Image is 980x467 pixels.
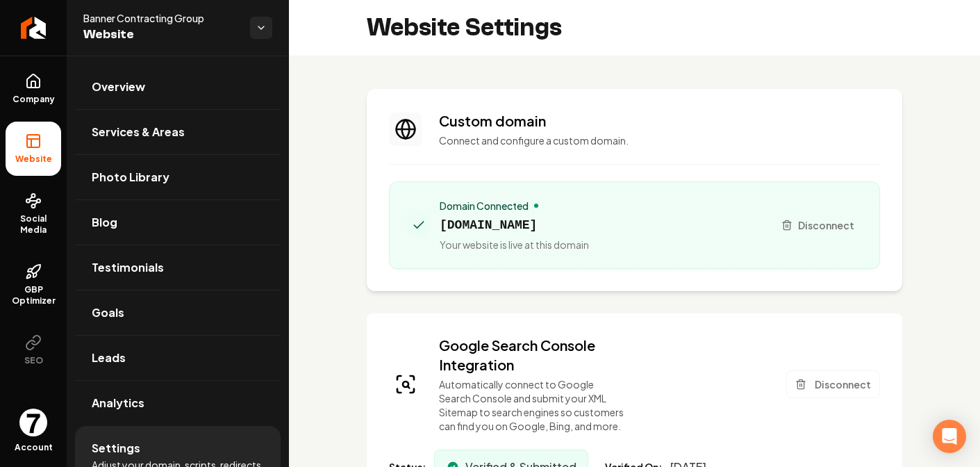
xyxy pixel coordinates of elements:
[439,377,624,433] p: Automatically connect to Google Search Console and submit your XML Sitemap to search engines so c...
[92,79,145,95] span: Overview
[773,213,863,238] button: Disconnect
[21,17,47,39] img: Rebolt Logo
[6,252,61,318] a: GBP Optimizer
[92,304,124,321] span: Goals
[92,395,144,411] span: Analytics
[92,440,140,457] span: Settings
[6,213,61,236] span: Social Media
[83,11,239,25] span: Banner Contracting Group
[75,200,281,245] a: Blog
[6,323,61,377] button: SEO
[19,409,47,436] button: Open user button
[75,245,281,290] a: Testimonials
[439,336,624,375] h3: Google Search Console Integration
[7,94,60,105] span: Company
[92,124,185,140] span: Services & Areas
[92,259,164,276] span: Testimonials
[933,420,966,453] div: Open Intercom Messenger
[439,111,880,131] h3: Custom domain
[6,62,61,116] a: Company
[367,14,562,42] h2: Website Settings
[15,442,53,453] span: Account
[92,214,117,231] span: Blog
[6,181,61,247] a: Social Media
[440,215,589,235] span: [DOMAIN_NAME]
[75,381,281,425] a: Analytics
[10,154,58,165] span: Website
[19,409,47,436] img: GA - Master Analytics 7 Crane
[798,218,854,233] span: Disconnect
[75,65,281,109] a: Overview
[440,199,529,213] span: Domain Connected
[92,169,169,186] span: Photo Library
[75,110,281,154] a: Services & Areas
[83,25,239,44] span: Website
[439,133,880,147] p: Connect and configure a custom domain.
[786,370,880,398] button: Disconnect
[75,290,281,335] a: Goals
[75,336,281,380] a: Leads
[6,284,61,306] span: GBP Optimizer
[19,355,49,366] span: SEO
[440,238,589,252] span: Your website is live at this domain
[92,350,126,366] span: Leads
[75,155,281,199] a: Photo Library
